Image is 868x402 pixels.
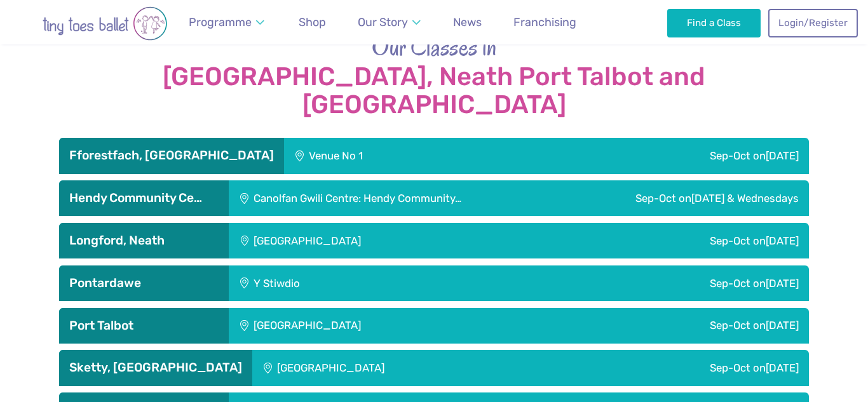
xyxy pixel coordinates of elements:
[358,15,408,29] span: Our Story
[59,63,809,119] strong: [GEOGRAPHIC_DATA], Neath Port Talbot and [GEOGRAPHIC_DATA]
[69,360,242,375] h3: Sketty, [GEOGRAPHIC_DATA]
[352,8,427,37] a: Our Story
[766,149,799,162] span: [DATE]
[557,308,809,344] div: Sep-Oct on
[372,30,497,64] span: Our Classes in
[453,15,482,29] span: News
[69,276,219,291] h3: Pontardawe
[513,15,576,29] span: Franchising
[229,308,557,344] div: [GEOGRAPHIC_DATA]
[766,234,799,247] span: [DATE]
[447,8,487,37] a: News
[69,318,219,333] h3: Port Talbot
[284,138,519,173] div: Venue No 1
[69,191,219,206] h3: Hendy Community Ce…
[189,15,252,29] span: Programme
[229,265,476,301] div: Y Stiwdio
[183,8,271,37] a: Programme
[559,180,809,216] div: Sep-Oct on
[768,9,857,37] a: Login/Register
[299,15,326,29] span: Shop
[667,9,761,37] a: Find a Class
[766,361,799,374] span: [DATE]
[69,233,219,248] h3: Longford, Neath
[69,148,274,163] h3: Fforestfach, [GEOGRAPHIC_DATA]
[766,319,799,332] span: [DATE]
[293,8,332,37] a: Shop
[252,350,567,385] div: [GEOGRAPHIC_DATA]
[766,277,799,290] span: [DATE]
[557,223,809,258] div: Sep-Oct on
[476,265,809,301] div: Sep-Oct on
[16,6,194,41] img: tiny toes ballet
[508,8,582,37] a: Franchising
[229,180,559,216] div: Canolfan Gwili Centre: Hendy Community…
[691,192,799,204] span: [DATE] & Wednesdays
[229,223,557,258] div: [GEOGRAPHIC_DATA]
[567,350,809,385] div: Sep-Oct on
[519,138,809,173] div: Sep-Oct on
